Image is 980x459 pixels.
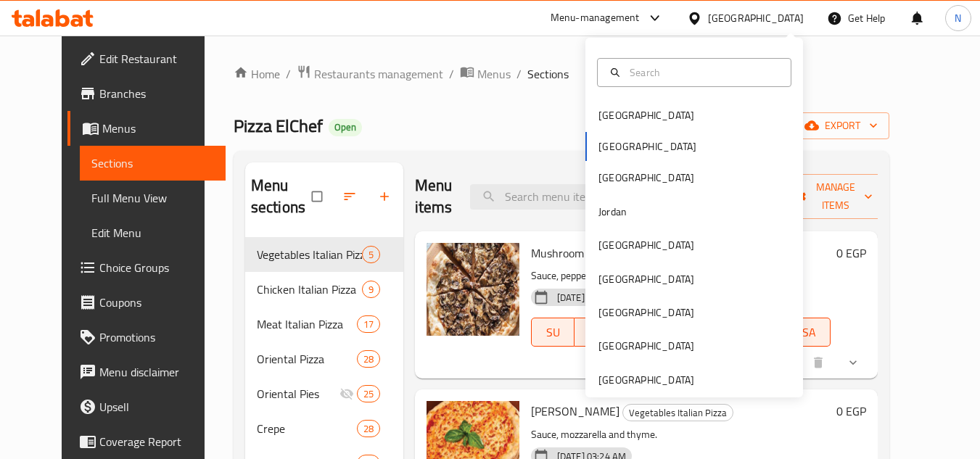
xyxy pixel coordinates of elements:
[334,181,368,212] span: Sort sections
[955,10,961,26] span: N
[357,385,380,402] div: items
[538,322,569,343] span: SU
[470,184,641,210] input: search
[245,376,403,411] div: Oriental Pies25
[531,242,612,264] span: Mushroom Pizza
[598,107,694,123] div: [GEOGRAPHIC_DATA]
[363,248,379,262] span: 5
[257,385,339,402] span: Oriental Pies
[531,318,575,347] button: SU
[99,85,214,102] span: Branches
[91,154,214,172] span: Sections
[91,224,214,241] span: Edit Menu
[99,398,214,415] span: Upsell
[358,422,379,436] span: 28
[460,65,511,83] a: Menus
[622,404,733,421] div: Vegetables Italian Pizza
[708,10,804,26] div: [GEOGRAPHIC_DATA]
[245,307,403,342] div: Meat Italian Pizza17
[297,65,443,83] a: Restaurants management
[245,411,403,446] div: Crepe28
[794,322,825,343] span: SA
[339,386,354,401] svg: Inactive section
[99,363,214,381] span: Menu disclaimer
[363,283,379,297] span: 9
[80,146,226,181] a: Sections
[257,315,357,333] span: Meat Italian Pizza
[234,65,280,83] a: Home
[598,305,694,321] div: [GEOGRAPHIC_DATA]
[80,215,226,250] a: Edit Menu
[598,170,694,186] div: [GEOGRAPHIC_DATA]
[362,281,380,298] div: items
[624,65,782,80] input: Search
[99,294,214,311] span: Coupons
[598,237,694,253] div: [GEOGRAPHIC_DATA]
[551,9,640,27] div: Menu-management
[580,322,612,343] span: MO
[257,420,357,437] div: Crepe
[257,350,357,368] span: Oriental Pizza
[67,389,226,424] a: Upsell
[477,65,511,83] span: Menus
[598,204,627,220] div: Jordan
[286,65,291,83] li: /
[245,342,403,376] div: Oriental Pizza28
[314,65,443,83] span: Restaurants management
[234,65,889,83] nav: breadcrumb
[67,76,226,111] a: Branches
[368,181,403,212] button: Add section
[796,178,876,215] span: Manage items
[358,318,379,331] span: 17
[358,352,379,366] span: 28
[329,119,362,136] div: Open
[329,121,362,133] span: Open
[357,420,380,437] div: items
[257,246,362,263] span: Vegetables Italian Pizza
[415,175,453,218] h2: Menu items
[784,174,887,219] button: Manage items
[807,117,878,135] span: export
[67,424,226,459] a: Coverage Report
[516,65,522,83] li: /
[99,259,214,276] span: Choice Groups
[531,426,831,444] p: Sauce, mozzarella and thyme.
[357,315,380,333] div: items
[551,291,632,305] span: [DATE] 03:24 AM
[788,318,831,347] button: SA
[531,267,831,285] p: Sauce, peppers, olives, mushrooms and mozzarella.
[67,41,226,76] a: Edit Restaurant
[67,111,226,146] a: Menus
[802,347,837,379] button: delete
[67,320,226,355] a: Promotions
[303,183,334,210] span: Select all sections
[358,387,379,401] span: 25
[575,318,617,347] button: MO
[251,175,312,218] h2: Menu sections
[67,285,226,320] a: Coupons
[245,272,403,307] div: Chicken Italian Pizza9
[91,189,214,207] span: Full Menu View
[80,181,226,215] a: Full Menu View
[598,372,694,388] div: [GEOGRAPHIC_DATA]
[837,347,872,379] button: show more
[527,65,569,83] span: Sections
[836,243,866,263] h6: 0 EGP
[449,65,454,83] li: /
[234,109,323,142] span: Pizza ElChef
[257,281,362,298] span: Chicken Italian Pizza
[796,112,889,139] button: export
[598,338,694,354] div: [GEOGRAPHIC_DATA]
[245,237,403,272] div: Vegetables Italian Pizza5
[102,120,214,137] span: Menus
[362,246,380,263] div: items
[427,243,519,336] img: Mushroom Pizza
[531,400,619,422] span: [PERSON_NAME]
[598,271,694,287] div: [GEOGRAPHIC_DATA]
[67,355,226,389] a: Menu disclaimer
[99,433,214,450] span: Coverage Report
[836,401,866,421] h6: 0 EGP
